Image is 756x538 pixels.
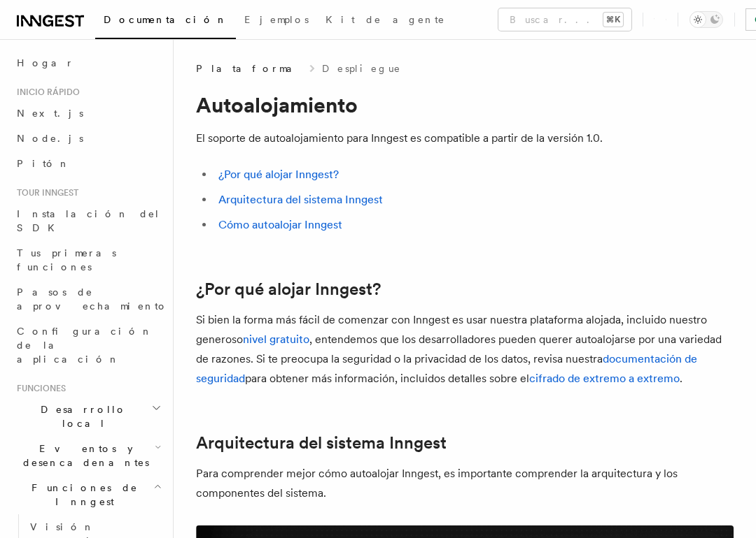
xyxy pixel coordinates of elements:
span: Pasos de aprovechamiento [17,286,168,312]
span: Inicio rápido [11,87,80,98]
button: Alternar el modo oscuro [689,11,723,28]
span: Desarrollo local [11,402,151,430]
a: Kit de agente [317,4,454,38]
span: Tus primeras funciones [17,247,116,272]
p: El soporte de autoalojamiento para Inngest es compatible a partir de la versión 1.0. [196,129,734,148]
span: Eventos y desencadenantes [11,442,155,470]
a: Tus primeras funciones [11,240,164,279]
a: Arquitectura del sistema Inngest [218,193,383,206]
a: Node.js [11,126,164,151]
span: Funciones [11,383,66,394]
a: Ejemplos [236,4,317,38]
a: Arquitectura del sistema Inngest [196,433,447,453]
p: Si bien la forma más fácil de comenzar con Inngest es usar nuestra plataforma alojada, incluido n... [196,310,734,388]
span: Documentación [104,14,227,25]
a: ¿Por qué alojar Inngest? [196,279,381,299]
span: Configuración de la aplicación [17,326,153,365]
span: Node.js [17,133,83,144]
a: Documentación [95,4,236,39]
span: Funciones de Inngest [11,481,153,509]
span: Kit de agente [325,14,445,25]
button: Eventos y desencadenantes [11,436,164,475]
p: Para comprender mejor cómo autoalojar Inngest, es importante comprender la arquitectura y los com... [196,464,734,503]
font: Buscar... [510,13,598,27]
a: cifrado de extremo a extremo [529,372,680,385]
a: Pitón [11,151,164,176]
a: Hogar [11,50,164,75]
h1: Autoalojamiento [196,92,734,117]
span: Pitón [17,158,70,169]
font: Hogar [17,57,74,68]
a: Configuración de la aplicación [11,319,164,372]
a: Cómo autoalojar Inngest [218,218,342,231]
span: Ejemplos [244,14,309,25]
span: Tour Inngest [11,187,78,198]
kbd: ⌘K [603,13,623,27]
a: Instalación del SDK [11,201,164,240]
a: nivel gratuito [243,333,309,346]
a: Despliegue [322,61,402,75]
span: Next.js [17,108,83,119]
a: ¿Por qué alojar Inngest? [218,168,339,181]
button: Desarrollo local [11,397,164,436]
a: Pasos de aprovechamiento [11,279,164,319]
span: Instalación del SDK [17,208,160,233]
button: Buscar...⌘K [498,8,631,31]
button: Funciones de Inngest [11,475,164,514]
a: Next.js [11,101,164,126]
span: Plataforma [196,61,302,75]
